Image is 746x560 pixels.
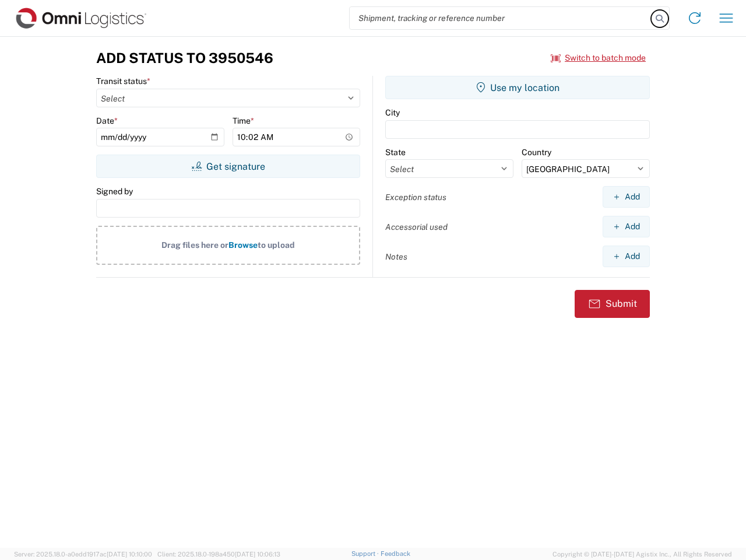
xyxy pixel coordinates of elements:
span: [DATE] 10:06:13 [235,551,280,558]
span: to upload [258,240,295,250]
label: City [385,107,400,118]
span: Browse [228,240,258,250]
a: Feedback [381,550,410,557]
span: Copyright © [DATE]-[DATE] Agistix Inc., All Rights Reserved [553,549,732,559]
span: Server: 2025.18.0-a0edd1917ac [14,551,152,558]
button: Use my location [385,76,650,99]
label: Exception status [385,192,446,202]
button: Add [603,216,650,237]
label: Transit status [96,76,150,86]
button: Switch to batch mode [551,48,646,68]
label: State [385,147,406,157]
button: Add [603,186,650,208]
a: Support [351,550,381,557]
span: Client: 2025.18.0-198a450 [157,551,280,558]
input: Shipment, tracking or reference number [350,7,652,29]
label: Notes [385,251,407,262]
span: [DATE] 10:10:00 [107,551,152,558]
button: Submit [575,290,650,318]
label: Country [522,147,551,157]
label: Signed by [96,186,133,197]
h3: Add Status to 3950546 [96,50,273,66]
span: Drag files here or [161,240,228,250]
label: Time [233,116,254,126]
button: Get signature [96,155,360,178]
label: Accessorial used [385,222,448,232]
button: Add [603,246,650,267]
label: Date [96,116,118,126]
